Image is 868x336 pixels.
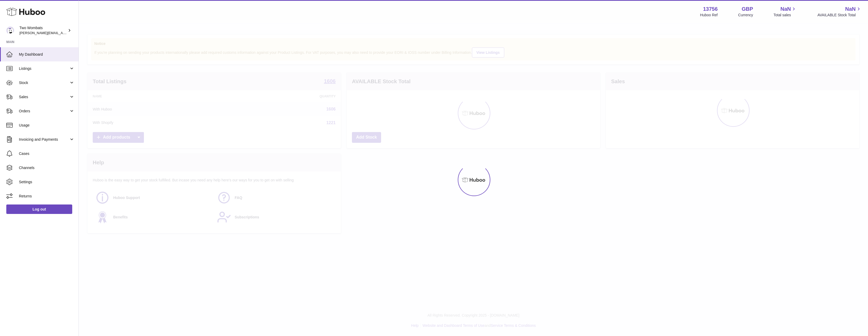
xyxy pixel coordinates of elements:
div: Currency [738,13,753,18]
span: Stock [19,80,69,85]
span: My Dashboard [19,52,75,57]
div: Two Wombats [19,25,67,35]
span: Usage [19,123,75,128]
span: Listings [19,66,69,71]
span: Returns [19,194,75,199]
span: Cases [19,151,75,156]
span: Invoicing and Payments [19,137,69,142]
span: NaN [845,6,856,13]
img: alan@twowombats.com [6,27,14,34]
span: AVAILABLE Stock Total [817,13,862,18]
span: Total sales [773,13,797,18]
span: Sales [19,94,69,99]
strong: 13756 [703,6,718,13]
a: NaN AVAILABLE Stock Total [817,6,862,18]
a: Log out [6,204,72,214]
strong: GBP [742,6,753,13]
span: NaN [780,6,791,13]
a: NaN Total sales [773,6,797,18]
span: Channels [19,165,75,170]
span: [PERSON_NAME][EMAIL_ADDRESS][DOMAIN_NAME] [19,31,105,35]
div: Huboo Ref [700,13,718,18]
span: Orders [19,109,69,114]
span: Settings [19,180,75,185]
